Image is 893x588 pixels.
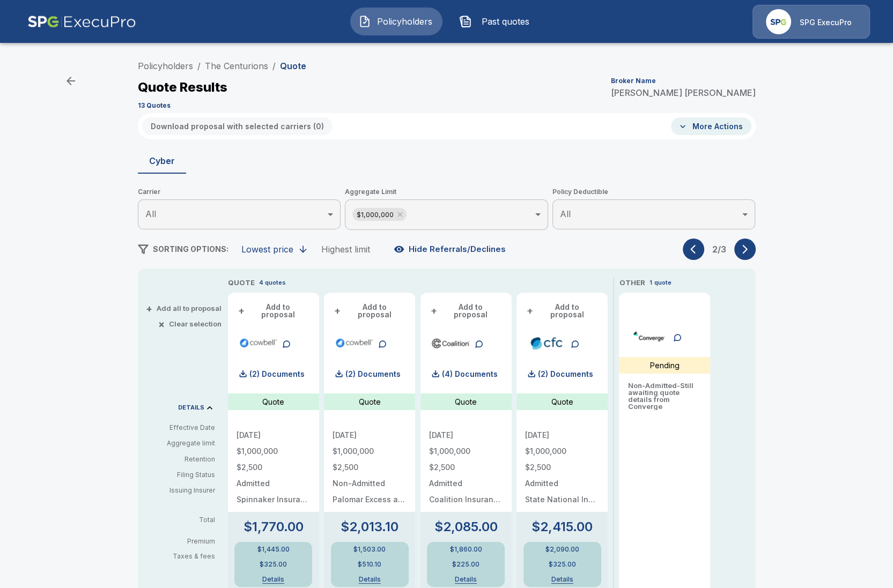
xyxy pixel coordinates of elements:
p: 4 quotes [259,278,286,287]
div: Lowest price [241,244,293,255]
p: Non-Admitted [333,480,407,487]
p: 13 Quotes [138,102,171,109]
p: Quote [262,396,284,407]
p: $2,085.00 [434,520,498,533]
a: Past quotes IconPast quotes [451,8,543,35]
p: $325.00 [549,561,576,568]
span: + [334,307,341,315]
p: Broker Name [611,78,656,84]
p: [DATE] [333,431,407,439]
nav: breadcrumb [138,59,306,72]
button: Details [346,576,394,583]
p: [DATE] [429,431,503,439]
p: Quote [280,62,306,70]
p: 2 / 3 [709,245,730,254]
p: $1,445.00 [257,546,290,553]
img: cfccyberadmitted [527,335,566,351]
p: Quote [359,396,381,407]
p: $1,000,000 [333,448,407,455]
span: All [145,209,156,219]
button: +Add all to proposal [148,305,222,312]
button: +Add to proposal [525,301,599,321]
img: cowbellp100 [239,335,278,351]
p: Non-Admitted - Still awaiting quote details from Converge [628,382,702,410]
p: SPG ExecuPro [800,17,852,28]
a: Agency IconSPG ExecuPro [752,5,870,39]
img: Past quotes Icon [459,15,472,28]
p: Total [146,517,224,523]
p: Admitted [525,480,599,487]
p: Admitted [237,480,311,487]
p: Issuing Insurer [146,486,215,495]
p: Coalition Insurance Solutions [429,496,503,503]
p: Aggregate limit [146,438,215,448]
p: Admitted [429,480,503,487]
li: / [272,59,276,72]
p: $510.10 [358,561,381,568]
span: SORTING OPTIONS: [153,244,228,254]
p: $1,860.00 [450,546,482,553]
span: Policy Deductible [552,187,756,197]
p: $2,500 [237,464,311,471]
p: (2) Documents [249,370,305,378]
p: $2,500 [333,464,407,471]
p: Spinnaker Insurance Company NAIC #24376, AM Best "A-" (Excellent) Rated. [237,496,311,503]
p: Pending [650,360,680,371]
p: $2,090.00 [545,546,579,553]
span: + [431,307,437,315]
p: $2,500 [429,464,503,471]
button: Details [249,576,297,583]
span: + [527,307,533,315]
p: (2) Documents [538,370,593,378]
span: All [560,209,571,219]
img: Policyholders Icon [358,15,371,28]
button: Download proposal with selected carriers (0) [142,117,333,135]
p: [PERSON_NAME] [PERSON_NAME] [611,88,756,97]
span: Carrier [138,187,341,197]
p: $325.00 [260,561,287,568]
button: ×Clear selection [160,321,222,328]
p: Palomar Excess and Surplus Insurance Company NAIC# 16754 (A.M. Best A (Excellent), X Rated) [333,496,407,503]
p: $1,503.00 [353,546,386,553]
p: $1,000,000 [429,448,503,455]
p: DETAILS [178,405,204,411]
span: Aggregate Limit [345,187,548,197]
p: $1,770.00 [243,520,304,533]
p: $225.00 [452,561,479,568]
button: More Actions [671,117,751,135]
span: + [146,305,152,312]
a: The Centurions [205,61,268,71]
span: Policyholders [375,15,434,28]
p: QUOTE [228,278,255,288]
span: × [158,321,165,328]
p: Filing Status [146,470,215,480]
button: Details [538,576,586,583]
p: State National Insurance Company Inc. [525,496,599,503]
p: [DATE] [237,431,311,439]
p: OTHER [619,278,645,288]
p: $2,500 [525,464,599,471]
button: Cyber [138,148,186,174]
button: Policyholders IconPolicyholders [350,8,442,35]
p: Effective Date [146,423,215,433]
button: +Add to proposal [237,301,311,321]
img: convergecybersurplus [630,329,669,345]
p: Retention [146,455,215,464]
p: [DATE] [525,431,599,439]
p: (4) Documents [442,370,498,378]
button: +Add to proposal [429,301,503,321]
p: (2) Documents [345,370,401,378]
img: Agency Icon [766,9,791,34]
button: Details [442,576,490,583]
p: Taxes & fees [146,553,224,560]
button: +Add to proposal [333,301,407,321]
img: AA Logo [27,5,136,39]
p: $2,415.00 [532,520,593,533]
span: + [238,307,245,315]
p: $1,000,000 [525,448,599,455]
p: Quote Results [138,81,227,94]
img: coalitioncyberadmitted [431,335,470,351]
p: $1,000,000 [237,448,311,455]
p: quote [654,278,671,287]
